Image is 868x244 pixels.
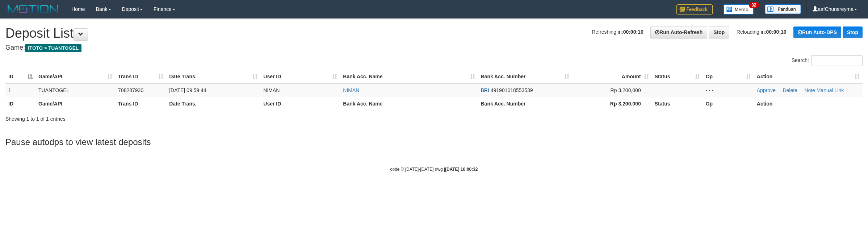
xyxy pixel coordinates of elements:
[765,4,801,14] img: panduan.png
[169,87,206,93] span: [DATE] 09:59:44
[445,167,478,172] strong: [DATE] 10:00:32
[5,83,35,97] td: 1
[118,87,143,93] span: 708287930
[166,70,260,83] th: Date Trans.: activate to sort column ascending
[343,87,359,93] a: NIMAN
[260,70,340,83] th: User ID: activate to sort column ascending
[652,70,703,83] th: Status: activate to sort column ascending
[650,26,707,38] a: Run Auto-Refresh
[623,29,643,35] strong: 00:00:10
[263,87,280,93] span: NIMAN
[572,97,652,110] th: Rp 3.200.000
[35,83,115,97] td: TUANTOGEL
[676,4,713,15] img: Feedback.jpg
[166,97,260,110] th: Date Trans.
[5,26,863,41] h1: Deposit List
[5,97,35,110] th: ID
[5,70,35,83] th: ID: activate to sort column descending
[481,87,489,93] span: BRI
[703,97,754,110] th: Op
[390,167,478,172] small: code © [DATE]-[DATE] dwg |
[25,44,81,52] span: ITOTO > TUANTOGEL
[709,26,729,38] a: Stop
[754,97,863,110] th: Action
[35,97,115,110] th: Game/API
[652,97,703,110] th: Status
[592,29,643,35] span: Refreshing in:
[5,4,60,15] img: MOTION_logo.png
[703,70,754,83] th: Op: activate to sort column ascending
[703,83,754,97] td: - - -
[478,70,572,83] th: Bank Acc. Number: activate to sort column ascending
[766,29,787,35] strong: 00:00:10
[737,29,787,35] span: Reloading in:
[792,55,863,66] label: Search:
[115,97,166,110] th: Trans ID
[793,26,841,38] a: Run Auto-DPS
[749,2,759,8] span: 32
[804,87,815,93] a: Note
[754,70,863,83] th: Action: activate to sort column ascending
[611,87,641,93] span: Rp 3,200,000
[5,44,863,51] h4: Game:
[35,70,115,83] th: Game/API: activate to sort column ascending
[340,70,478,83] th: Bank Acc. Name: activate to sort column ascending
[478,97,572,110] th: Bank Acc. Number
[783,87,797,93] a: Delete
[491,87,533,93] span: Copy 491901018553539 to clipboard
[115,70,166,83] th: Trans ID: activate to sort column ascending
[260,97,340,110] th: User ID
[5,112,356,123] div: Showing 1 to 1 of 1 entries
[757,87,776,93] a: Approve
[724,4,754,15] img: Button%20Memo.svg
[811,55,863,66] input: Search:
[5,137,863,147] h3: Pause autodps to view latest deposits
[572,70,652,83] th: Amount: activate to sort column ascending
[817,87,844,93] a: Manual Link
[843,26,863,38] a: Stop
[340,97,478,110] th: Bank Acc. Name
